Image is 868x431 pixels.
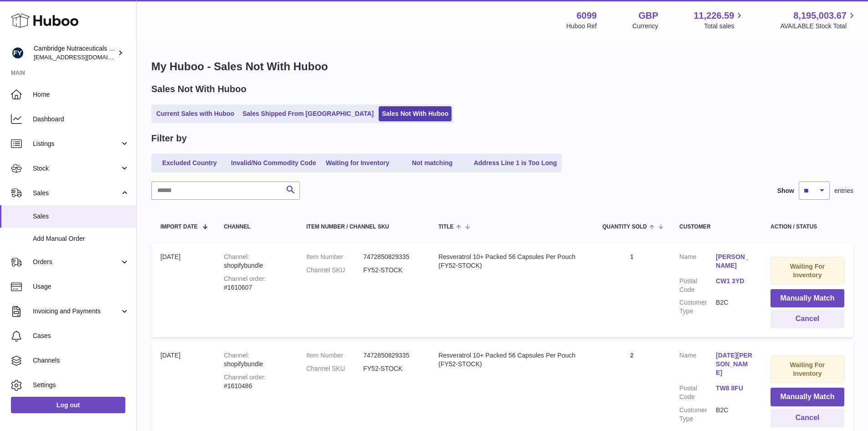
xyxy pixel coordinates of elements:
[33,234,129,243] span: Add Manual Order
[363,364,420,373] dd: FY52-STOCK
[33,212,129,221] span: Sales
[224,253,249,260] strong: Channel
[576,10,597,22] strong: 6099
[224,373,288,390] div: #1610486
[306,253,363,261] dt: Item Number
[770,224,844,230] div: Action / Status
[34,44,116,62] div: Cambridge Nutraceuticals Ltd
[153,106,237,121] a: Current Sales with Huboo
[770,409,844,427] button: Cancel
[780,10,857,31] a: 8,195,003.67 AVAILABLE Stock Total
[630,352,634,359] a: 2
[679,298,716,316] dt: Customer Type
[770,310,844,328] button: Cancel
[306,266,363,275] dt: Channel SKU
[693,10,745,31] a: 11,226.59 Total sales
[306,364,363,373] dt: Channel SKU
[566,22,597,31] div: Huboo Ref
[396,156,469,171] a: Not matching
[632,22,658,31] div: Currency
[630,253,634,260] a: 1
[224,351,288,369] div: shopifybundle
[11,46,25,60] img: huboo@camnutra.com
[33,115,129,124] span: Dashboard
[224,374,266,381] strong: Channel order
[224,224,288,230] div: Channel
[438,253,584,270] div: Resveratrol 10+ Packed 56 Capsules Per Pouch (FY52-STOCK)
[471,156,560,171] a: Address Line 1 is Too Long
[693,10,734,22] span: 11,226.59
[363,253,420,261] dd: 7472850829335
[679,384,716,401] dt: Postal Code
[438,351,584,369] div: Resveratrol 10+ Packed 56 Capsules Per Pouch (FY52-STOCK)
[34,53,134,61] span: [EMAIL_ADDRESS][DOMAIN_NAME]
[438,224,453,230] span: Title
[770,388,844,406] button: Manually Match
[777,187,794,195] label: Show
[306,351,363,360] dt: Item Number
[224,253,288,270] div: shopifybundle
[33,356,129,365] span: Channels
[11,397,125,413] a: Log out
[834,187,853,195] span: entries
[151,132,187,145] h2: Filter by
[716,384,752,393] a: TW8 8FU
[704,22,745,31] span: Total sales
[716,351,752,377] a: [DATE][PERSON_NAME]
[716,253,752,270] a: [PERSON_NAME]
[790,263,825,279] strong: Waiting For Inventory
[716,277,752,286] a: CW1 3YD
[770,289,844,308] button: Manually Match
[33,164,120,173] span: Stock
[224,352,249,359] strong: Channel
[239,106,377,121] a: Sales Shipped From [GEOGRAPHIC_DATA]
[363,351,420,360] dd: 7472850829335
[679,351,716,379] dt: Name
[379,106,452,121] a: Sales Not With Huboo
[602,224,647,230] span: Quantity Sold
[228,156,319,171] a: Invalid/No Commodity Code
[151,244,215,338] td: [DATE]
[153,156,226,171] a: Excluded Country
[33,90,129,99] span: Home
[33,140,120,148] span: Listings
[679,406,716,423] dt: Customer Type
[33,189,120,197] span: Sales
[780,22,857,31] span: AVAILABLE Stock Total
[33,282,129,291] span: Usage
[33,381,129,389] span: Settings
[790,361,825,377] strong: Waiting For Inventory
[224,275,288,292] div: #1610607
[679,253,716,272] dt: Name
[306,224,420,230] div: Item Number / Channel SKU
[151,59,853,74] h1: My Huboo - Sales Not With Huboo
[33,258,120,266] span: Orders
[160,224,198,230] span: Import date
[716,406,752,423] dd: B2C
[321,156,394,171] a: Waiting for Inventory
[363,266,420,275] dd: FY52-STOCK
[638,10,658,22] strong: GBP
[224,275,266,282] strong: Channel order
[716,298,752,316] dd: B2C
[151,83,247,95] h2: Sales Not With Huboo
[679,224,752,230] div: Customer
[679,277,716,294] dt: Postal Code
[33,307,120,316] span: Invoicing and Payments
[793,10,847,22] span: 8,195,003.67
[33,332,129,340] span: Cases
